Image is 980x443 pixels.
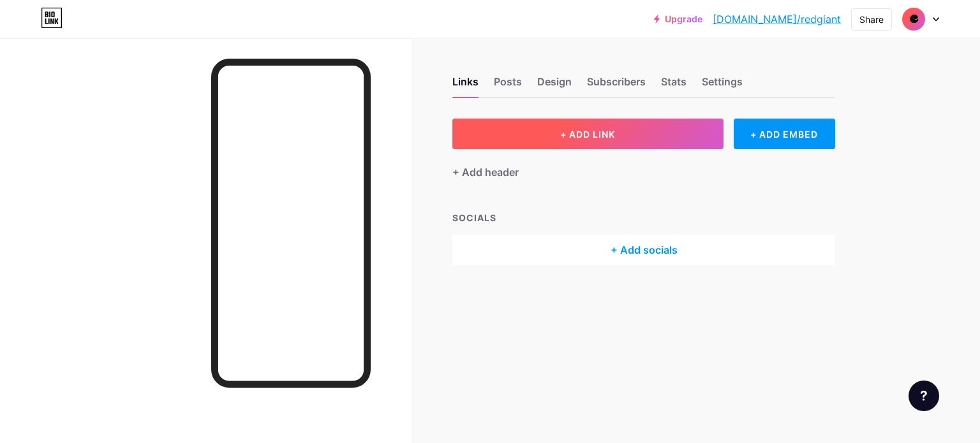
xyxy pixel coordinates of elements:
div: Posts [494,74,522,97]
div: Share [859,13,884,26]
div: SOCIALS [452,211,835,224]
div: Subscribers [587,74,646,97]
div: + Add socials [452,235,835,265]
div: + ADD EMBED [734,119,835,149]
div: Settings [702,74,743,97]
div: + Add header [452,164,519,180]
a: [DOMAIN_NAME]/redgiant [713,11,841,27]
span: + ADD LINK [560,129,615,140]
img: redgiant [902,7,926,31]
div: Links [452,74,479,97]
a: Upgrade [654,14,702,24]
div: Design [537,74,572,97]
button: + ADD LINK [452,119,724,149]
div: Stats [661,74,687,97]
